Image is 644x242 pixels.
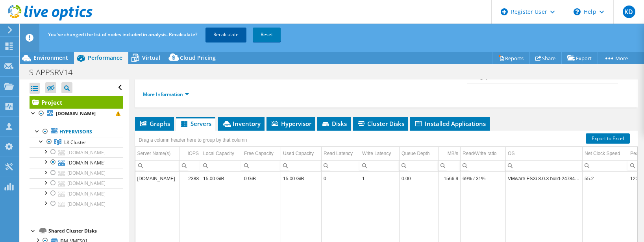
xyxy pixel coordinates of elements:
[143,91,189,98] a: More Information
[561,52,598,64] a: Export
[360,160,400,171] td: Column Write Latency, Filter cell
[30,137,123,147] a: LK Cluster
[48,31,197,38] span: You've changed the list of nodes included in analysis. Recalculate?
[30,178,123,188] a: [DOMAIN_NAME]
[142,54,160,61] span: Virtual
[242,147,281,161] td: Free Capacity Column
[400,172,439,185] td: Column Queue Depth, Value 0.00
[281,160,322,171] td: Column Used Capacity, Filter cell
[583,160,628,171] td: Column Net Clock Speed, Filter cell
[439,147,461,161] td: MB/s Column
[362,149,391,158] div: Write Latency
[360,147,400,161] td: Write Latency Column
[253,28,281,42] a: Reset
[414,120,486,127] span: Installed Applications
[448,149,458,158] div: MB/s
[30,199,123,209] a: [DOMAIN_NAME]
[529,52,562,64] a: Share
[242,160,281,171] td: Column Free Capacity, Filter cell
[357,120,404,127] span: Cluster Disks
[201,160,242,171] td: Column Local Capacity, Filter cell
[30,147,123,157] a: [DOMAIN_NAME]
[180,160,201,171] td: Column IOPS, Filter cell
[583,147,628,161] td: Net Clock Speed Column
[402,149,429,158] div: Queue Depth
[322,172,360,185] td: Column Read Latency, Value 0
[180,147,201,161] td: IOPS Column
[492,52,530,64] a: Reports
[439,160,461,171] td: Column MB/s, Filter cell
[623,6,635,18] span: KD
[137,149,171,158] div: Server Name(s)
[461,147,506,161] td: Read/Write ratio Column
[33,54,68,61] span: Environment
[56,110,96,117] b: [DOMAIN_NAME]
[135,172,180,185] td: Column Server Name(s), Value s-vserver07.lulea.se
[48,226,123,236] div: Shared Cluster Disks
[180,54,216,61] span: Cloud Pricing
[26,68,85,77] h1: S-APPSRV14
[64,139,86,146] span: LK Cluster
[506,172,583,185] td: Column OS, Value VMware ESXi 8.0.3 build-24784735
[360,172,400,185] td: Column Write Latency, Value 1
[244,149,274,158] div: Free Capacity
[586,133,630,144] a: Export to Excel
[30,96,123,109] a: Project
[506,147,583,161] td: OS Column
[30,127,123,137] a: Hypervisors
[270,120,311,127] span: Hypervisor
[137,135,249,146] div: Drag a column header here to group by that column
[583,172,628,185] td: Column Net Clock Speed, Value 55.2
[461,160,506,171] td: Column Read/Write ratio, Filter cell
[508,149,514,158] div: OS
[180,120,211,127] span: Servers
[30,109,123,119] a: [DOMAIN_NAME]
[222,120,261,127] span: Inventory
[201,172,242,185] td: Column Local Capacity, Value 15.00 GiB
[281,147,322,161] td: Used Capacity Column
[439,172,461,185] td: Column MB/s, Value 1566.9
[187,149,199,158] div: IOPS
[321,120,347,127] span: Disks
[201,147,242,161] td: Local Capacity Column
[400,147,439,161] td: Queue Depth Column
[506,160,583,171] td: Column OS, Filter cell
[135,147,180,161] td: Server Name(s) Column
[180,172,201,185] td: Column IOPS, Value 2388
[135,160,180,171] td: Column Server Name(s), Filter cell
[30,168,123,178] a: [DOMAIN_NAME]
[598,52,634,64] a: More
[88,54,122,61] span: Performance
[463,149,496,158] div: Read/Write ratio
[30,188,123,199] a: [DOMAIN_NAME]
[322,160,360,171] td: Column Read Latency, Filter cell
[283,149,314,158] div: Used Capacity
[585,149,620,158] div: Net Clock Speed
[461,172,506,185] td: Column Read/Write ratio, Value 69% / 31%
[574,8,581,15] svg: \n
[203,149,234,158] div: Local Capacity
[281,172,322,185] td: Column Used Capacity, Value 15.00 GiB
[30,157,123,168] a: [DOMAIN_NAME]
[322,147,360,161] td: Read Latency Column
[205,28,246,42] a: Recalculate
[242,172,281,185] td: Column Free Capacity, Value 0 GiB
[324,149,353,158] div: Read Latency
[139,120,170,127] span: Graphs
[400,160,439,171] td: Column Queue Depth, Filter cell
